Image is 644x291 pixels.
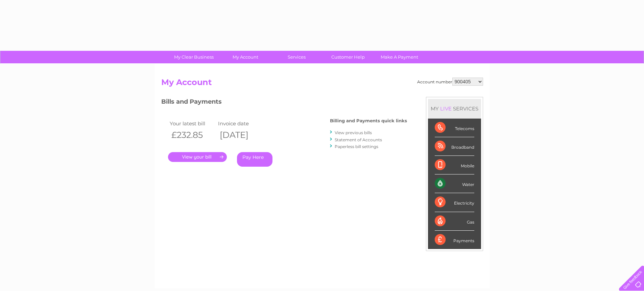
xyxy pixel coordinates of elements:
[166,51,222,63] a: My Clear Business
[335,137,382,142] a: Statement of Accounts
[237,152,272,167] a: Pay Here
[335,130,372,135] a: View previous bills
[168,119,217,128] td: Your latest bill
[269,51,325,63] a: Services
[216,119,265,128] td: Invoice date
[435,231,474,249] div: Payments
[417,78,483,86] div: Account number
[372,51,427,63] a: Make A Payment
[435,174,474,193] div: Water
[435,193,474,212] div: Electricity
[439,105,453,112] div: LIVE
[217,51,273,63] a: My Account
[161,97,407,109] h3: Bills and Payments
[435,137,474,156] div: Broadband
[168,128,217,142] th: £232.85
[216,128,265,142] th: [DATE]
[435,212,474,231] div: Gas
[320,51,376,63] a: Customer Help
[168,152,227,162] a: .
[161,78,483,90] h2: My Account
[335,144,378,149] a: Paperless bill settings
[435,119,474,137] div: Telecoms
[435,156,474,174] div: Mobile
[330,118,407,123] h4: Billing and Payments quick links
[428,99,481,118] div: MY SERVICES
